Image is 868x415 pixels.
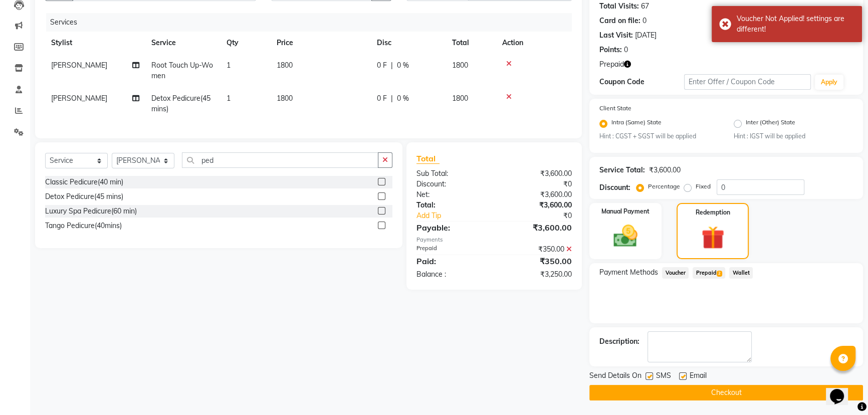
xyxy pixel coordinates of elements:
[409,189,494,200] div: Net:
[624,45,628,55] div: 0
[45,177,123,187] div: Classic Pedicure(40 min)
[409,255,494,267] div: Paid:
[151,61,213,80] span: Root Touch Up-Women
[409,244,494,255] div: Prepaid
[452,61,468,70] span: 1800
[662,267,689,279] span: Voucher
[45,191,123,202] div: Detox Pedicure(45 mins)
[409,168,494,179] div: Sub Total:
[696,182,711,191] label: Fixed
[599,45,622,55] div: Points:
[494,168,579,179] div: ₹3,600.00
[826,375,858,405] iframe: chat widget
[601,207,649,216] label: Manual Payment
[508,211,579,221] div: ₹0
[45,221,122,231] div: Tango Pedicure(40mins)
[409,200,494,211] div: Total:
[51,94,107,103] span: [PERSON_NAME]
[648,182,680,191] label: Percentage
[377,60,387,71] span: 0 F
[599,16,640,26] div: Card on file:
[599,77,684,87] div: Coupon Code
[409,269,494,280] div: Balance :
[496,32,572,54] th: Action
[494,189,579,200] div: ₹3,600.00
[729,267,753,279] span: Wallet
[494,244,579,255] div: ₹350.00
[589,385,863,400] button: Checkout
[391,93,393,104] span: |
[494,269,579,280] div: ₹3,250.00
[371,32,446,54] th: Disc
[642,16,646,26] div: 0
[599,182,630,193] div: Discount:
[599,132,719,141] small: Hint : CGST + SGST will be applied
[409,211,509,221] a: Add Tip
[734,132,853,141] small: Hint : IGST will be applied
[446,32,496,54] th: Total
[377,93,387,104] span: 0 F
[717,271,722,277] span: 2
[737,14,854,35] div: Voucher Not Applied! settings are different!
[409,179,494,189] div: Discount:
[599,59,624,70] span: Prepaid
[277,61,293,70] span: 1800
[277,94,293,103] span: 1800
[599,336,639,347] div: Description:
[221,32,271,54] th: Qty
[271,32,371,54] th: Price
[611,118,662,130] label: Intra (Same) State
[397,93,409,104] span: 0 %
[599,165,645,175] div: Service Total:
[696,208,730,217] label: Redemption
[45,32,145,54] th: Stylist
[51,61,107,70] span: [PERSON_NAME]
[606,222,645,250] img: _cash.svg
[690,370,707,383] span: Email
[391,60,393,71] span: |
[656,370,671,383] span: SMS
[815,75,843,90] button: Apply
[599,30,633,41] div: Last Visit:
[409,222,494,234] div: Payable:
[416,236,572,244] div: Payments
[599,1,639,12] div: Total Visits:
[494,179,579,189] div: ₹0
[45,206,137,217] div: Luxury Spa Pedicure(60 min)
[599,267,658,278] span: Payment Methods
[494,222,579,234] div: ₹3,600.00
[684,74,811,90] input: Enter Offer / Coupon Code
[649,165,681,175] div: ₹3,600.00
[182,152,378,168] input: Search or Scan
[46,13,579,32] div: Services
[494,200,579,211] div: ₹3,600.00
[693,267,725,279] span: Prepaid
[145,32,221,54] th: Service
[635,30,657,41] div: [DATE]
[746,118,795,130] label: Inter (Other) State
[599,104,631,113] label: Client State
[227,61,231,70] span: 1
[694,223,732,252] img: _gift.svg
[641,1,649,12] div: 67
[416,153,440,164] span: Total
[589,370,641,383] span: Send Details On
[151,94,210,113] span: Detox Pedicure(45 mins)
[452,94,468,103] span: 1800
[227,94,231,103] span: 1
[494,255,579,267] div: ₹350.00
[397,60,409,71] span: 0 %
